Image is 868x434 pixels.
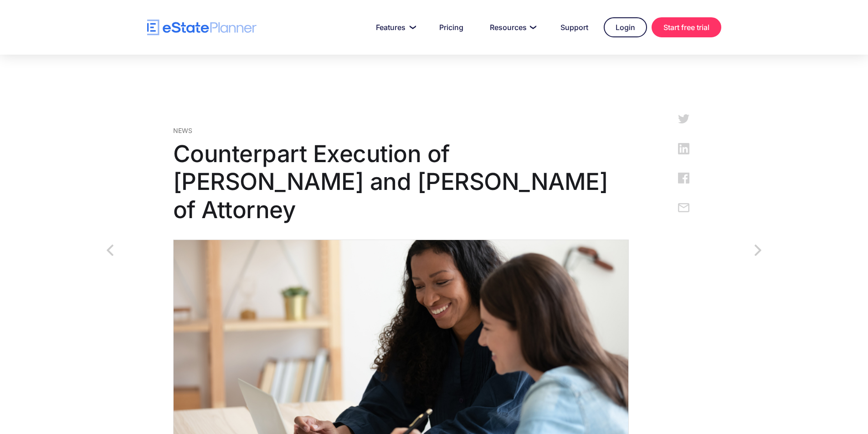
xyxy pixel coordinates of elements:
h1: Counterpart Execution of [PERSON_NAME] and [PERSON_NAME] of Attorney [173,140,629,224]
div: News [173,126,629,135]
a: Support [550,18,599,36]
a: Pricing [428,18,474,36]
a: Resources [479,18,545,36]
a: Login [604,17,647,37]
a: Features [365,18,424,36]
a: Start free trial [652,17,721,37]
a: home [147,20,257,36]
